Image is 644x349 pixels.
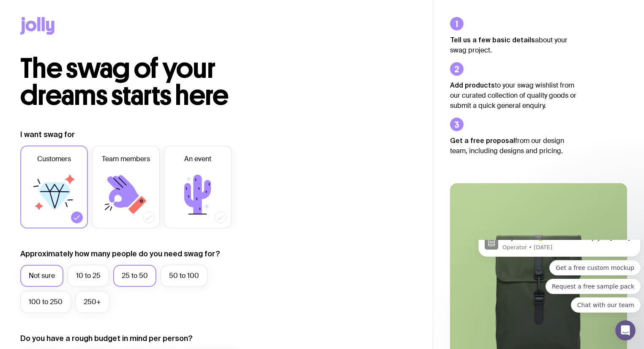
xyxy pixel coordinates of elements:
label: 100 to 250 [20,291,71,313]
label: Do you have a rough budget in mind per person? [20,333,193,344]
label: 50 to 100 [161,265,207,287]
span: Customers [37,154,71,164]
label: I want swag for [20,129,75,140]
div: Quick reply options [3,20,166,73]
span: Team members [102,154,150,164]
label: Not sure [20,265,63,287]
p: Message from Operator, sent 1w ago [27,4,159,11]
strong: Tell us a few basic details [450,36,535,44]
button: Quick reply: Request a free sample pack [71,39,166,54]
strong: Get a free proposal [450,137,515,144]
label: Approximately how many people do you need swag for? [20,249,220,259]
span: The swag of your dreams starts here [20,52,229,112]
button: Quick reply: Chat with our team [96,58,166,73]
label: 25 to 50 [113,265,156,287]
p: from our design team, including designs and pricing. [450,135,577,156]
strong: Add products [450,81,495,89]
p: to your swag wishlist from our curated collection of quality goods or submit a quick general enqu... [450,80,577,111]
iframe: Intercom live chat [615,320,636,341]
p: about your swag project. [450,35,577,55]
label: 250+ [75,291,109,313]
button: Quick reply: Get a free custom mockup [74,20,166,36]
label: 10 to 25 [68,265,109,287]
span: An event [184,154,211,164]
iframe: Intercom notifications message [475,240,644,318]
